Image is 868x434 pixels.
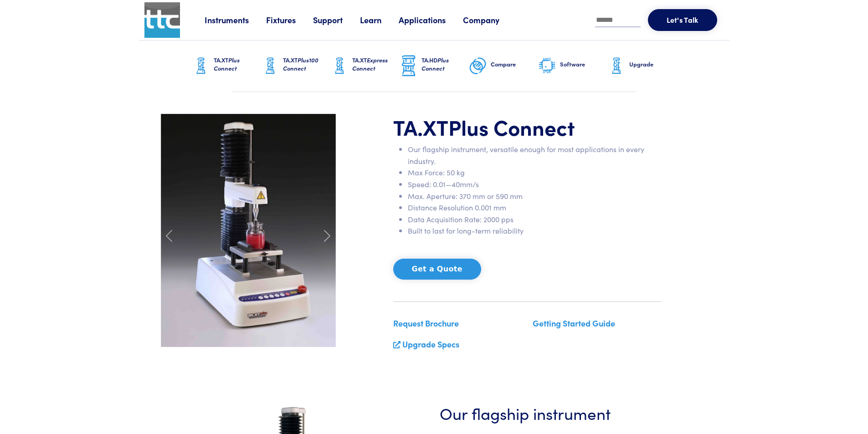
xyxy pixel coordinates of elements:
span: Plus Connect [214,56,240,72]
li: Built to last for long-term reliability [408,225,661,237]
span: Express Connect [352,56,388,72]
a: TA.XTPlus Connect [192,41,261,92]
h6: TA.XT [214,56,261,72]
a: TA.XTPlus100 Connect [261,41,330,92]
li: Speed: 0.01—40mm/s [408,179,661,190]
a: Fixtures [266,14,313,26]
span: Plus Connect [421,56,449,72]
a: Upgrade [607,41,677,92]
img: software-graphic.png [538,56,556,76]
img: ttc_logo_1x1_v1.0.png [144,2,180,38]
a: Learn [360,14,399,26]
img: carousel-ta-xt-plus-bloom.jpg [161,114,336,347]
button: Get a Quote [393,259,481,280]
img: ta-xt-graphic.png [192,55,210,77]
h6: TA.XT [283,56,330,72]
li: Distance Resolution 0.001 mm [408,202,661,214]
a: Compare [469,41,538,92]
img: compare-graphic.png [469,55,487,77]
h6: Software [560,60,607,68]
h3: Our flagship instrument [440,402,615,424]
a: Software [538,41,607,92]
a: Support [313,14,360,26]
li: Max. Aperture: 370 mm or 590 mm [408,190,661,202]
a: Instruments [205,14,266,26]
span: Plus100 Connect [283,56,318,72]
span: Plus Connect [448,112,575,141]
button: Let's Talk [648,9,717,31]
a: Request Brochure [393,317,459,329]
img: ta-xt-graphic.png [607,55,626,77]
img: ta-hd-graphic.png [400,54,418,78]
a: Getting Started Guide [533,317,615,329]
h6: TA.XT [352,56,400,72]
a: Company [463,14,517,26]
li: Max Force: 50 kg [408,167,661,179]
li: Data Acquisition Rate: 2000 pps [408,214,661,225]
img: ta-xt-graphic.png [330,55,349,77]
a: TA.HDPlus Connect [400,41,469,92]
h6: Upgrade [629,60,677,68]
img: ta-xt-graphic.png [261,55,279,77]
a: Upgrade Specs [402,338,459,350]
h6: TA.HD [421,56,469,72]
a: Applications [399,14,463,26]
h1: TA.XT [393,114,661,140]
a: TA.XTExpress Connect [330,41,400,92]
h6: Compare [491,60,538,68]
li: Our flagship instrument, versatile enough for most applications in every industry. [408,143,661,167]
